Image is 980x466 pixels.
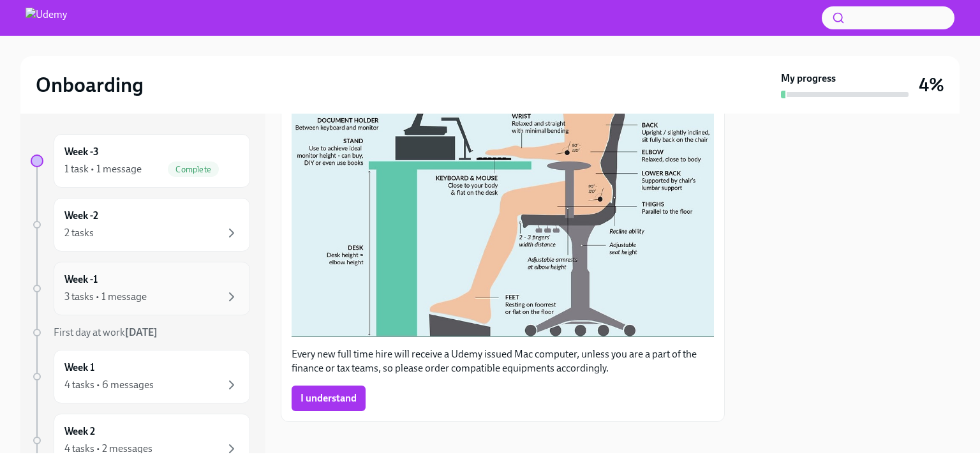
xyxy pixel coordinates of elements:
h6: Week -3 [64,145,99,159]
a: Week -22 tasks [31,198,250,252]
a: Week -31 task • 1 messageComplete [31,134,250,188]
div: 4 tasks • 2 messages [64,442,152,456]
img: Udemy [26,8,67,28]
h6: Week 1 [64,361,94,375]
p: Every new full time hire will receive a Udemy issued Mac computer, unless you are a part of the f... [292,347,714,375]
h6: Week -1 [64,273,98,287]
a: First day at work[DATE] [31,326,250,340]
a: Week -13 tasks • 1 message [31,262,250,315]
h3: 4% [919,73,944,96]
div: 4 tasks • 6 messages [64,378,154,392]
h2: Onboarding [36,72,144,98]
div: 2 tasks [64,226,94,240]
button: I understand [292,386,366,411]
span: First day at work [54,326,158,338]
div: 3 tasks • 1 message [64,290,147,304]
span: Complete [168,165,219,174]
span: I understand [301,392,357,405]
div: 1 task • 1 message [64,162,142,176]
strong: [DATE] [125,326,158,338]
h6: Week -2 [64,209,98,223]
strong: My progress [781,71,836,86]
h6: Week 2 [64,425,95,439]
a: Week 14 tasks • 6 messages [31,350,250,403]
